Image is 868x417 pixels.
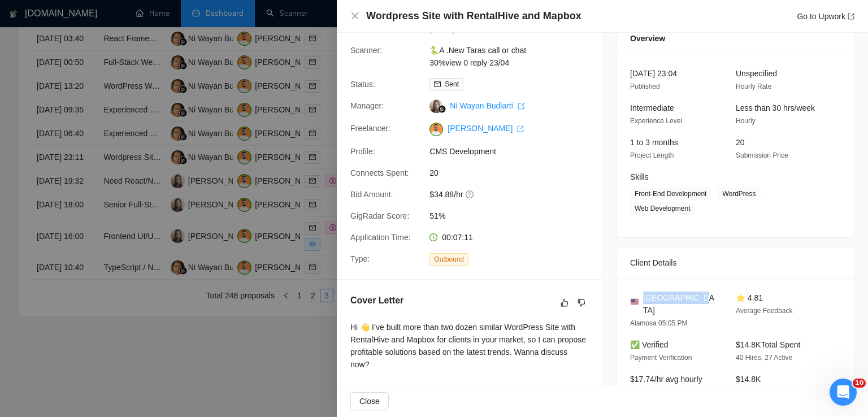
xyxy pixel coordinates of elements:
span: 40 Hires, 27 Active [736,354,792,362]
span: Alamosa 05:05 PM [630,319,687,327]
span: Status: [350,80,375,89]
span: ⭐ 4.81 [736,293,763,302]
img: c1NLmzrk-0pBZjOo1nLSJnOz0itNHKTdmMHAt8VIsLFzaWqqsJDJtcFyV3OYvrqgu3 [429,123,443,136]
span: $17.74/hr avg hourly rate paid [630,375,702,396]
span: 51% [429,210,599,222]
span: 20 [429,167,599,179]
span: Experience Level [630,117,682,125]
span: 20 [736,138,745,147]
a: 🐍A .New Taras call or chat 30%view 0 reply 23/04 [429,46,526,67]
iframe: Intercom live chat [830,379,857,406]
h5: Cover Letter [350,294,403,307]
span: CMS Development [429,145,599,158]
span: [GEOGRAPHIC_DATA] [643,292,718,316]
span: Freelancer: [350,124,390,133]
span: $34.88/hr [429,188,599,201]
div: Client Details [630,247,840,278]
span: Scanner: [350,46,382,55]
span: export [848,13,854,20]
span: Manager: [350,101,384,110]
span: Profile: [350,147,375,156]
span: Payment Verification [630,354,692,362]
h4: Wordpress Site with RentalHive and Mapbox [366,9,581,23]
span: export [517,125,524,132]
span: question-circle [466,190,475,199]
span: Web Development [630,202,695,215]
span: 10 [853,379,866,388]
span: Sent [445,80,459,88]
span: mail [434,81,441,88]
span: Hourly Rate [736,82,771,90]
span: Outbound [429,253,468,266]
button: Close [350,392,389,410]
a: Go to Upworkexport [797,12,854,21]
span: $14.8K Total Spent [736,340,800,349]
button: dislike [575,296,588,310]
span: Unspecified [736,69,777,78]
img: 🇺🇸 [631,298,639,306]
span: Less than 30 hrs/week [736,103,815,112]
span: Application Time: [350,233,411,242]
span: GigRadar Score: [350,211,409,220]
span: [DATE] 23:04 [630,69,677,78]
span: Connects Spent: [350,168,409,177]
span: $14.8K [736,375,761,384]
span: Bid Amount: [350,190,393,199]
span: Skills [630,172,649,181]
span: close [350,11,359,20]
span: like [561,298,568,307]
a: [PERSON_NAME] export [448,124,524,133]
span: Front-End Development [630,188,711,200]
span: export [518,103,524,110]
span: Hourly [736,117,756,125]
span: WordPress [718,188,760,200]
span: clock-circle [429,233,437,241]
img: gigradar-bm.png [438,105,446,113]
span: Average Feedback [736,307,793,315]
span: dislike [578,298,585,307]
span: Intermediate [630,103,674,112]
span: 00:07:11 [442,233,473,242]
span: Published [630,82,660,90]
span: ✅ Verified [630,340,669,349]
span: Project Length [630,151,674,159]
span: Close [359,395,380,407]
span: 1 to 3 months [630,138,678,147]
a: Ni Wayan Budiarti export [450,101,524,110]
button: like [558,296,571,310]
span: Type: [350,254,370,263]
span: Submission Price [736,151,788,159]
span: Overview [630,32,665,45]
button: Close [350,11,359,21]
